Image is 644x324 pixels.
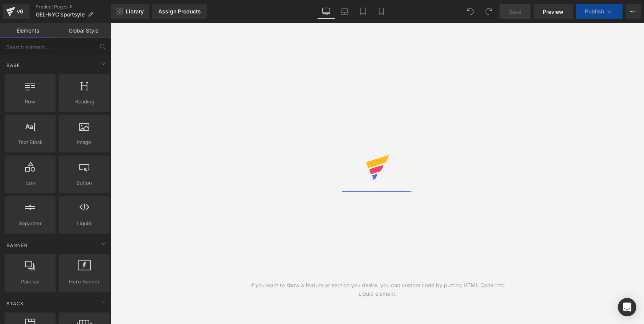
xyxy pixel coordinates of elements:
a: Tablet [354,4,372,19]
span: Hero Banner [61,278,107,286]
div: Assign Products [158,8,201,15]
span: Row [7,98,53,106]
span: Heading [61,98,107,106]
a: Mobile [372,4,391,19]
span: Image [61,138,107,146]
div: v6 [15,7,25,16]
span: Separator [7,219,53,227]
span: Publish [585,8,604,15]
a: New Library [111,4,149,19]
span: Preview [543,8,563,16]
a: Global Style [56,23,111,38]
div: If you want to show a feature or section you desire, you can custom code by putting HTML Code int... [244,281,511,298]
span: Button [61,179,107,187]
span: Liquid [61,219,107,227]
span: Stack [6,300,25,307]
a: Laptop [335,4,354,19]
a: v6 [3,4,30,19]
button: More [626,4,641,19]
span: Icon [7,179,53,187]
a: Desktop [317,4,335,19]
span: GEL-NYC sportsyle [36,11,85,18]
span: Banner [6,242,28,249]
button: Undo [463,4,478,19]
a: Preview [534,4,573,19]
button: Redo [481,4,496,19]
span: Base [6,62,21,69]
span: Parallax [7,278,53,286]
a: Product Pages [36,4,111,10]
span: Save [509,8,521,16]
button: Publish [576,4,623,19]
span: Library [126,8,144,15]
div: Open Intercom Messenger [618,298,636,316]
span: Text Block [7,138,53,146]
